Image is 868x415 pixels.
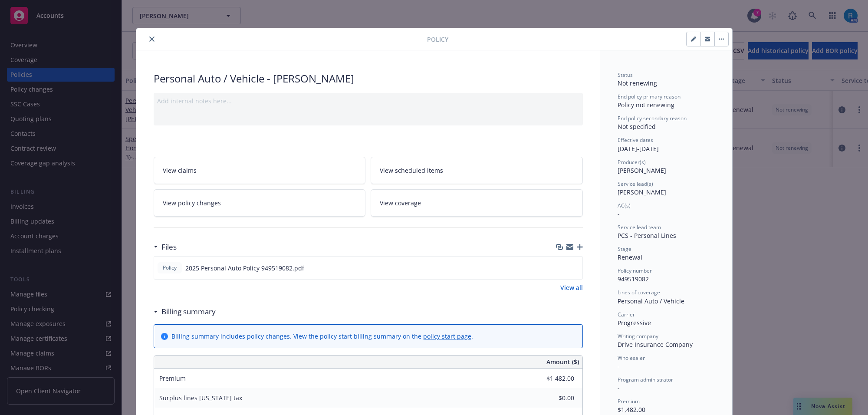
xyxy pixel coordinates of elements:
[159,374,186,382] span: Premium
[618,115,687,122] span: End policy secondary reason
[618,180,653,188] span: Service lead(s)
[546,357,579,366] span: Amount ($)
[618,136,653,144] span: Effective dates
[154,241,177,253] div: Files
[618,224,661,231] span: Service lead team
[380,198,421,207] span: View coverage
[163,166,197,175] span: View claims
[618,405,645,414] span: $1,482.00
[618,79,657,87] span: Not renewing
[618,384,620,392] span: -
[380,166,443,175] span: View scheduled items
[618,333,658,340] span: Writing company
[618,340,693,349] span: Drive Insurance Company
[618,136,715,153] div: [DATE] - [DATE]
[371,189,583,217] a: View coverage
[618,202,631,209] span: AC(s)
[161,306,216,317] h3: Billing summary
[618,210,620,218] span: -
[427,35,448,44] span: Policy
[163,198,221,207] span: View policy changes
[618,245,631,253] span: Stage
[154,157,366,184] a: View claims
[618,267,652,274] span: Policy number
[618,166,666,175] span: [PERSON_NAME]
[154,306,216,317] div: Billing summary
[161,264,178,272] span: Policy
[185,263,304,273] span: 2025 Personal Auto Policy 949519082.pdf
[571,263,579,273] button: preview file
[618,398,640,405] span: Premium
[157,96,579,105] div: Add internal notes here...
[618,311,635,318] span: Carrier
[557,263,564,273] button: download file
[154,71,583,86] div: Personal Auto / Vehicle - [PERSON_NAME]
[618,188,666,196] span: [PERSON_NAME]
[618,289,660,296] span: Lines of coverage
[423,332,471,340] a: policy start page
[618,231,676,240] span: PCS - Personal Lines
[161,241,177,253] h3: Files
[147,34,157,44] button: close
[618,362,620,370] span: -
[618,319,651,327] span: Progressive
[618,158,646,166] span: Producer(s)
[618,122,656,131] span: Not specified
[618,296,715,306] div: Personal Auto / Vehicle
[618,71,633,79] span: Status
[371,157,583,184] a: View scheduled items
[618,253,642,261] span: Renewal
[523,392,579,405] input: 0.00
[618,275,649,283] span: 949519082
[154,189,366,217] a: View policy changes
[618,354,645,362] span: Wholesaler
[618,93,681,100] span: End policy primary reason
[618,376,673,383] span: Program administrator
[171,332,473,341] div: Billing summary includes policy changes. View the policy start billing summary on the .
[159,394,242,402] span: Surplus lines [US_STATE] tax
[523,372,579,385] input: 0.00
[618,101,674,109] span: Policy not renewing
[560,283,583,292] a: View all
